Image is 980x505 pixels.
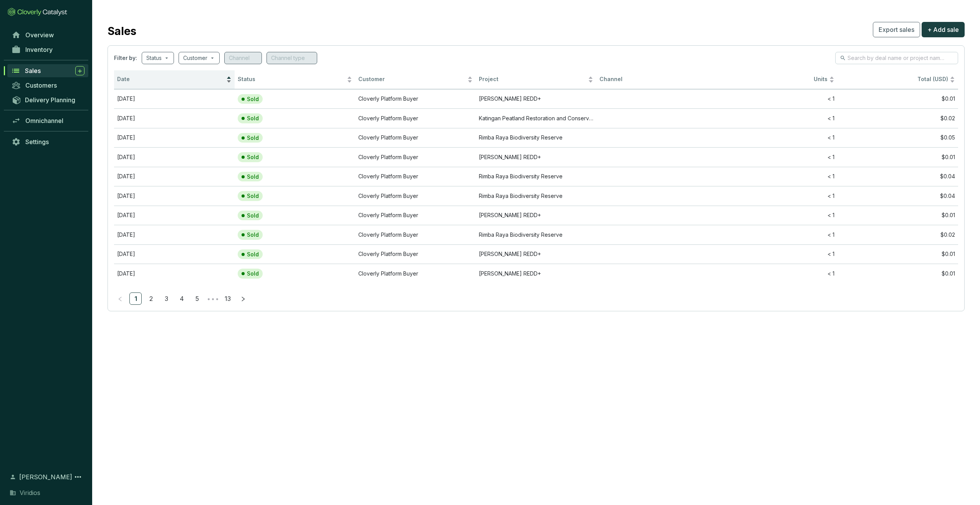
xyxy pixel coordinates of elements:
button: Export sales [873,22,920,37]
li: Previous Page [114,292,126,305]
td: Cloverly Platform Buyer [355,89,476,109]
td: Dec 16 2023 [114,225,235,244]
td: Rimba Raya Biodiversity Reserve [476,186,596,206]
span: Filter by: [114,54,137,62]
td: Cloverly Platform Buyer [355,108,476,128]
td: < 1 [717,89,838,109]
td: $0.01 [838,147,958,167]
span: right [240,296,246,302]
p: Sold [247,212,259,219]
a: 5 [191,293,203,304]
a: 1 [130,293,141,304]
th: Status [235,70,355,89]
span: Overview [25,31,54,39]
span: Export sales [879,25,914,34]
td: Dec 13 2023 [114,108,235,128]
span: Project [479,76,586,83]
span: Total (USD) [917,76,948,82]
th: Date [114,70,235,89]
td: < 1 [717,128,838,148]
li: 4 [175,292,188,305]
span: [PERSON_NAME] [19,472,72,482]
th: Customer [355,70,476,89]
a: Sales [7,64,88,77]
input: Search by deal name or project name... [848,54,947,62]
span: + Add sale [927,25,959,34]
td: Mai Ndombe REDD+ [476,264,596,283]
td: $0.02 [838,108,958,128]
a: Delivery Planning [8,93,88,106]
td: $0.01 [838,264,958,283]
span: Customers [25,81,57,89]
a: Settings [8,135,88,148]
td: Mai Ndombe REDD+ [476,206,596,225]
li: 3 [160,292,172,305]
td: Cloverly Platform Buyer [355,128,476,148]
button: left [114,292,126,305]
a: 4 [176,293,187,304]
th: Project [476,70,596,89]
th: Channel [596,70,717,89]
td: $0.02 [838,225,958,244]
td: < 1 [717,206,838,225]
li: 2 [145,292,157,305]
p: Sold [247,251,259,258]
a: Inventory [8,43,88,56]
a: Overview [8,28,88,42]
td: Cloverly Platform Buyer [355,244,476,264]
td: Mai Ndombe REDD+ [476,89,596,109]
span: Sales [25,67,41,75]
td: Rimba Raya Biodiversity Reserve [476,225,596,244]
span: Inventory [25,46,53,53]
td: $0.04 [838,167,958,186]
td: < 1 [717,225,838,244]
td: $0.01 [838,89,958,109]
td: Katingan Peatland Restoration and Conservation Project [476,108,596,128]
td: < 1 [717,244,838,264]
td: < 1 [717,186,838,206]
li: Next Page [237,292,249,305]
td: Dec 13 2023 [114,89,235,109]
td: < 1 [717,108,838,128]
td: Dec 17 2023 [114,264,235,283]
p: Sold [247,154,259,161]
td: Mai Ndombe REDD+ [476,147,596,167]
p: Sold [247,135,259,141]
p: Sold [247,270,259,277]
p: Sold [247,231,259,238]
span: ••• [206,292,219,305]
li: 1 [129,292,142,305]
td: Mai Ndombe REDD+ [476,244,596,264]
a: Omnichannel [8,114,88,127]
td: < 1 [717,264,838,283]
li: 13 [222,292,234,305]
td: Cloverly Platform Buyer [355,167,476,186]
h2: Sales [108,23,136,39]
td: $0.05 [838,128,958,148]
td: $0.01 [838,206,958,225]
td: < 1 [717,167,838,186]
td: Cloverly Platform Buyer [355,225,476,244]
td: Cloverly Platform Buyer [355,147,476,167]
span: Viridios [20,488,40,497]
span: Omnichannel [25,117,63,125]
button: right [237,292,249,305]
li: Next 5 Pages [206,292,219,305]
td: Dec 15 2023 [114,186,235,206]
p: Sold [247,115,259,122]
td: Cloverly Platform Buyer [355,186,476,206]
span: Delivery Planning [25,96,75,104]
td: Dec 15 2023 [114,206,235,225]
td: Cloverly Platform Buyer [355,206,476,225]
p: Sold [247,193,259,199]
p: Sold [247,173,259,180]
a: 3 [161,293,172,304]
a: 2 [145,293,157,304]
li: 5 [191,292,203,305]
td: Rimba Raya Biodiversity Reserve [476,167,596,186]
td: Dec 16 2023 [114,244,235,264]
span: Settings [25,138,49,146]
p: Sold [247,96,259,103]
td: Dec 13 2023 [114,128,235,148]
td: Dec 14 2023 [114,167,235,186]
